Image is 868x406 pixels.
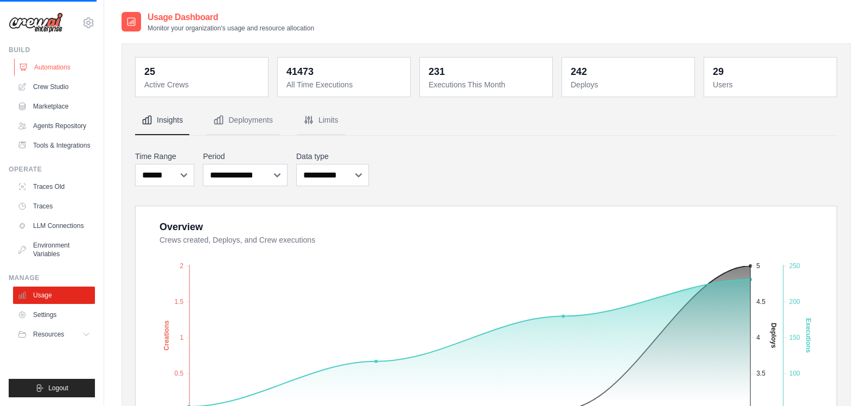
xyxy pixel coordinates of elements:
tspan: 4.5 [756,298,765,306]
tspan: 1 [180,334,184,341]
tspan: 3.5 [756,370,765,377]
dt: Crews created, Deploys, and Crew executions [159,234,824,245]
tspan: 0.5 [175,370,184,377]
a: Traces Old [13,178,95,195]
tspan: 150 [789,334,800,341]
dt: Executions This Month [429,79,546,90]
label: Data type [296,151,369,162]
a: Usage [13,287,95,304]
div: 41473 [286,64,314,79]
div: Overview [159,219,203,234]
div: 25 [144,64,155,79]
button: Logout [9,379,95,397]
div: Build [9,46,95,54]
h2: Usage Dashboard [148,11,314,24]
dt: Deploys [571,79,688,90]
img: Logo [9,12,63,33]
button: Resources [13,326,95,343]
text: Deploys [770,323,777,348]
a: Environment Variables [13,237,95,263]
a: Agents Repository [13,117,95,135]
tspan: 100 [789,370,800,377]
span: Resources [33,330,64,339]
tspan: 250 [789,262,800,270]
dt: All Time Executions [286,79,404,90]
button: Insights [135,106,189,135]
a: Traces [13,198,95,215]
div: 242 [571,64,587,79]
tspan: 1.5 [175,298,184,306]
dt: Users [713,79,830,90]
tspan: 200 [789,298,800,306]
a: Automations [14,59,96,76]
tspan: 5 [756,262,760,270]
div: Manage [9,274,95,282]
a: Crew Studio [13,78,95,96]
text: Creations [163,320,170,351]
a: Marketplace [13,98,95,115]
text: Executions [805,318,812,353]
a: Settings [13,306,95,323]
div: 231 [429,64,445,79]
p: Monitor your organization's usage and resource allocation [148,24,314,33]
div: Operate [9,165,95,174]
dt: Active Crews [144,79,261,90]
tspan: 2 [180,262,184,270]
a: LLM Connections [13,217,95,234]
button: Deployments [207,106,279,135]
label: Time Range [135,151,194,162]
tspan: 4 [756,334,760,341]
label: Period [203,151,288,162]
nav: Tabs [135,106,837,135]
span: Logout [48,384,68,392]
div: 29 [713,64,724,79]
a: Tools & Integrations [13,137,95,154]
button: Limits [297,106,345,135]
